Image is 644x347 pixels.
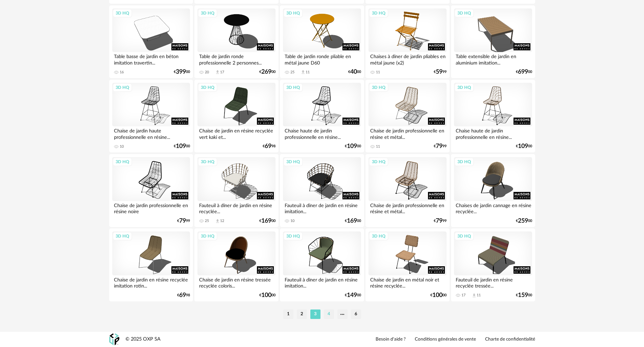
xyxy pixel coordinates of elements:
[369,232,388,241] div: 3D HQ
[516,219,532,223] div: € 00
[174,144,190,149] div: € 00
[176,70,186,74] span: 399
[215,219,220,224] span: Download icon
[112,52,190,66] div: Table basse de jardin en béton imitation travertin...
[365,5,449,78] a: 3D HQ Chaises à dîner de jardin pliables en métal jaune (x2) 11 €5999
[454,275,532,289] div: Fauteuil de jardin en résine recyclée tressée...
[297,309,307,319] li: 2
[174,70,190,74] div: € 00
[415,337,476,343] a: Conditions générales de vente
[351,309,361,319] li: 6
[280,5,364,78] a: 3D HQ Table de jardin ronde pliable en métal jaune D60 25 Download icon 11 €4000
[436,219,443,223] span: 79
[454,83,474,92] div: 3D HQ
[376,337,406,343] a: Besoin d'aide ?
[283,126,361,140] div: Chaise haute de jardin professionnelle en résine...
[368,201,446,215] div: Chaise de jardin professionnelle en résine et métal...
[120,144,124,149] div: 10
[109,333,119,345] img: OXP
[306,70,310,75] div: 11
[177,219,190,223] div: € 99
[369,83,388,92] div: 3D HQ
[348,70,361,74] div: € 00
[368,126,446,140] div: Chaise de jardin professionnelle en résine et métal...
[179,293,186,298] span: 69
[451,80,535,153] a: 3D HQ Chaise haute de jardin professionnelle en résine... €10900
[205,70,209,75] div: 20
[432,293,443,298] span: 100
[215,70,220,75] span: Download icon
[350,70,357,74] span: 40
[516,70,532,74] div: € 00
[454,9,474,18] div: 3D HQ
[347,219,357,223] span: 169
[198,232,217,241] div: 3D HQ
[113,157,132,166] div: 3D HQ
[283,157,303,166] div: 3D HQ
[365,80,449,153] a: 3D HQ Chaise de jardin professionnelle en résine et métal... 11 €7999
[109,80,193,153] a: 3D HQ Chaise de jardin haute professionnelle en résine... 10 €10900
[283,83,303,92] div: 3D HQ
[197,52,275,66] div: Table de jardin ronde professionnelle 2 personnes...
[198,9,217,18] div: 3D HQ
[205,219,209,223] div: 25
[454,157,474,166] div: 3D HQ
[369,9,388,18] div: 3D HQ
[109,228,193,301] a: 3D HQ Chaise de jardin en résine recyclée imitation rotin... €6998
[197,275,275,289] div: Chaise de jardin en résine tressée recyclée coloris...
[485,337,535,343] a: Charte de confidentialité
[434,219,447,223] div: € 99
[518,293,528,298] span: 159
[261,70,271,74] span: 269
[345,144,361,149] div: € 00
[120,70,124,75] div: 16
[365,154,449,227] a: 3D HQ Chaise de jardin professionnelle en résine et métal... €7999
[324,309,334,319] li: 4
[280,228,364,301] a: 3D HQ Fauteuil à dîner de jardin en résine imitation... €14900
[194,228,278,301] a: 3D HQ Chaise de jardin en résine tressée recyclée coloris... €10000
[197,126,275,140] div: Chaise de jardin en résine recyclée vert kaki et...
[454,52,532,66] div: Table extensible de jardin en aluminium imitation...
[451,5,535,78] a: 3D HQ Table extensible de jardin en aluminium imitation... €69900
[261,219,271,223] span: 169
[369,157,388,166] div: 3D HQ
[518,70,528,74] span: 699
[259,293,276,298] div: € 00
[283,309,293,319] li: 1
[518,219,528,223] span: 259
[436,70,443,74] span: 59
[347,144,357,149] span: 109
[176,144,186,149] span: 109
[283,9,303,18] div: 3D HQ
[194,154,278,227] a: 3D HQ Fauteuil à dîner de jardin en résine recyclée... 25 Download icon 12 €16900
[516,293,532,298] div: € 00
[290,219,294,223] div: 10
[198,157,217,166] div: 3D HQ
[434,70,447,74] div: € 99
[436,144,443,149] span: 79
[518,144,528,149] span: 109
[434,144,447,149] div: € 99
[112,201,190,215] div: Chaise de jardin professionnelle en résine noire
[220,219,224,223] div: 12
[347,293,357,298] span: 149
[220,70,224,75] div: 17
[345,219,361,223] div: € 00
[451,228,535,301] a: 3D HQ Fauteuil de jardin en résine recyclée tressée... 17 Download icon 11 €15900
[109,5,193,78] a: 3D HQ Table basse de jardin en béton imitation travertin... 16 €39900
[451,154,535,227] a: 3D HQ Chaises de jardin cannage en résine recyclée... €25900
[376,144,380,149] div: 11
[113,83,132,92] div: 3D HQ
[454,126,532,140] div: Chaise haute de jardin professionnelle en résine...
[430,293,447,298] div: € 00
[125,336,161,343] div: © 2025 OXP SA
[194,5,278,78] a: 3D HQ Table de jardin ronde professionnelle 2 personnes... 20 Download icon 17 €26900
[376,70,380,75] div: 11
[112,275,190,289] div: Chaise de jardin en résine recyclée imitation rotin...
[283,232,303,241] div: 3D HQ
[290,70,294,75] div: 25
[283,201,361,215] div: Fauteuil à dîner de jardin en résine imitation...
[461,293,466,298] div: 17
[263,144,276,149] div: € 98
[280,80,364,153] a: 3D HQ Chaise haute de jardin professionnelle en résine... €10900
